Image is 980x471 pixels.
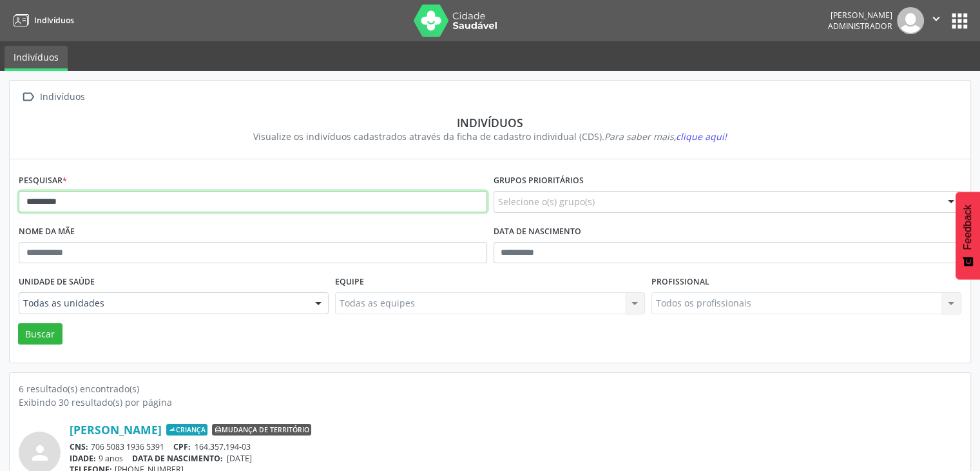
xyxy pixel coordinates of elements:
div: [PERSON_NAME] [828,10,892,21]
div: 706 5083 1936 5391 [70,441,961,452]
span: Administrador [828,21,892,32]
label: Nome da mãe [19,222,75,242]
span: Indivíduos [34,15,74,26]
span: CPF: [173,441,191,452]
button: apps [948,10,971,32]
span: CNS: [70,441,88,452]
i: Para saber mais, [604,130,727,143]
label: Grupos prioritários [494,171,584,191]
div: Exibindo 30 resultado(s) por página [19,396,961,409]
span: Todas as unidades [23,297,302,310]
div: 6 resultado(s) encontrado(s) [19,382,961,396]
label: Equipe [335,272,364,292]
i:  [19,88,37,106]
button: Feedback - Mostrar pesquisa [956,192,980,279]
label: Pesquisar [19,171,67,191]
label: Unidade de saúde [19,272,95,292]
i: person [28,441,52,465]
span: Feedback [962,205,974,250]
a:  Indivíduos [19,88,87,106]
label: Data de nascimento [494,222,581,242]
span: clique aqui! [676,130,727,143]
i:  [929,12,943,26]
a: Indivíduos [9,10,74,31]
img: img [897,7,924,34]
div: Visualize os indivíduos cadastrados através da ficha de cadastro individual (CDS). [28,130,952,143]
a: [PERSON_NAME] [70,423,162,437]
span: IDADE: [70,453,96,464]
span: Criança [166,424,207,436]
span: DATA DE NASCIMENTO: [132,453,223,464]
span: Mudança de território [212,424,311,436]
label: Profissional [651,272,709,292]
a: Indivíduos [5,46,68,71]
div: Indivíduos [37,88,87,106]
div: 9 anos [70,453,961,464]
div: Indivíduos [28,115,952,130]
button: Buscar [18,323,62,345]
span: 164.357.194-03 [195,441,251,452]
span: Selecione o(s) grupo(s) [498,195,595,208]
span: [DATE] [227,453,252,464]
button:  [924,7,948,34]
